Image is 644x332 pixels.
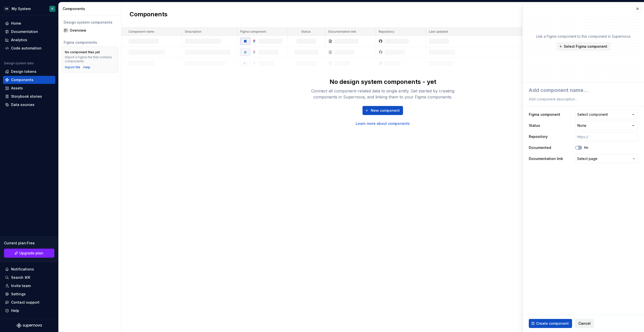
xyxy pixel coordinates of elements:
[130,10,168,19] h2: Components
[11,283,31,288] div: Invite team
[11,102,34,107] div: Data sources
[11,267,34,272] div: Notifications
[11,69,36,74] div: Design tokens
[578,321,591,326] span: Cancel
[11,86,23,91] div: Assets
[11,292,26,297] div: Settings
[3,307,55,315] button: Help
[3,84,55,92] a: Assets
[19,251,43,256] span: Upgrade plan
[63,6,119,11] div: Components
[363,106,403,115] button: New component
[3,36,55,44] a: Analytics
[3,44,55,52] a: Code automation
[4,6,10,12] div: QK
[575,132,638,141] input: https://
[536,34,631,39] p: Link a Figma component to this component in Supernova.
[3,282,55,290] a: Invite team
[11,46,42,51] div: Code automation
[11,77,33,82] div: Components
[11,94,42,99] div: Storybook stories
[529,156,563,161] label: Documentation link
[11,308,19,313] div: Help
[3,76,55,84] a: Components
[356,121,410,126] a: Learn more about components
[11,275,30,280] div: Search ⌘K
[3,19,55,27] a: Home
[3,68,55,76] a: Design tokens
[3,290,55,298] a: Settings
[4,241,54,246] div: Current plan : Free
[3,265,55,273] button: Notifications
[4,249,54,258] button: Upgrade plan
[52,7,53,11] div: P
[64,40,116,45] div: Figma components
[577,112,608,117] div: Select component
[3,28,55,36] a: Documentation
[12,6,31,11] div: My System
[536,321,569,326] span: Create component
[64,20,116,25] div: Design system components
[564,44,607,49] span: Select Figma component
[529,112,560,117] label: Figma component
[529,319,572,328] button: Create component
[529,123,540,128] label: Status
[65,50,100,54] div: No component files yet
[11,300,39,305] div: Contact support
[575,110,638,119] button: Select component
[3,92,55,100] a: Storybook stories
[575,154,638,163] button: Select page
[577,156,597,161] span: Select page
[65,65,80,69] button: Import file
[3,101,55,109] a: Data sources
[17,323,42,328] svg: Supernova Logo
[3,273,55,282] button: Search ⌘K
[1,3,57,14] button: QKMy SystemP
[65,55,115,63] div: Import a Figma file that contains components.
[70,28,116,33] div: Overview
[584,146,588,150] label: No
[371,108,400,113] span: New component
[83,65,90,69] a: Help
[11,21,21,26] div: Home
[529,134,548,139] label: Repository
[62,26,118,34] a: Overview
[330,78,436,86] div: No design system components - yet
[575,319,594,328] button: Cancel
[556,42,611,51] button: Select Figma component
[3,298,55,306] button: Contact support
[302,88,463,100] div: Connect all component-related data to single entity. Get started by creating components in Supern...
[4,61,34,65] div: Design system data
[11,29,38,34] div: Documentation
[529,145,551,150] label: Documented
[11,37,27,42] div: Analytics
